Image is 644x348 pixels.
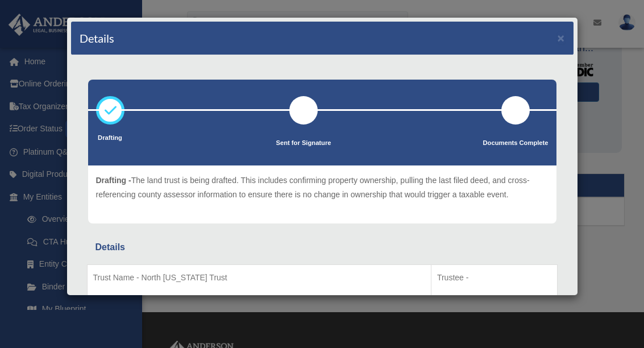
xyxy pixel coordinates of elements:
div: Details [95,239,549,255]
p: Drafting [96,132,124,144]
p: Documents Complete [483,138,549,149]
button: × [558,32,565,44]
p: The land trust is being drafted. This includes confirming property ownership, pulling the last fi... [96,173,549,201]
p: Trust Name - North [US_STATE] Trust [93,271,425,285]
p: Sent for Signature [276,138,331,149]
span: Drafting - [96,176,131,185]
p: Trustee - [437,271,551,285]
h4: Details [80,30,114,46]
